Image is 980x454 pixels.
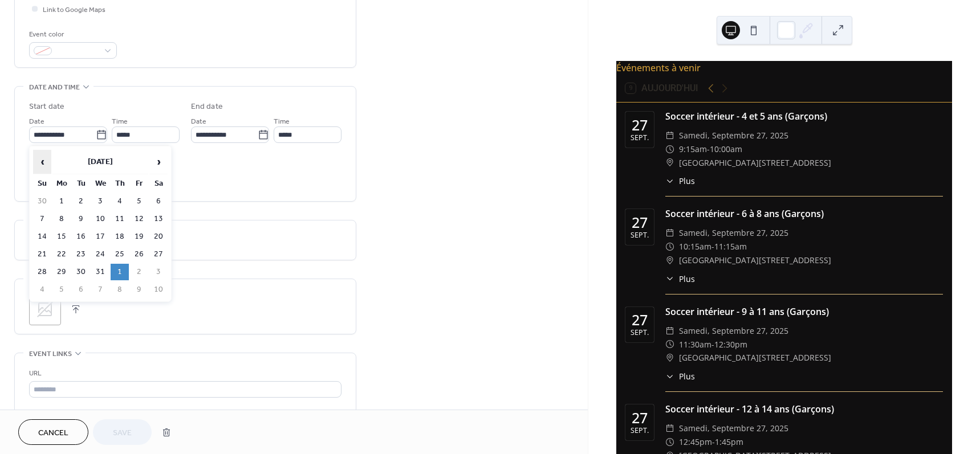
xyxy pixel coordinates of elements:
[631,134,649,142] div: sept.
[711,240,714,253] span: -
[91,193,109,210] td: 3
[665,422,674,435] div: ​
[91,228,109,245] td: 17
[149,246,168,263] td: 27
[631,427,649,435] div: sept.
[33,193,51,210] td: 30
[34,150,51,173] span: ‹
[191,116,206,128] span: Date
[29,348,72,360] span: Event links
[679,129,788,142] span: samedi, septembre 27, 2025
[130,211,148,227] td: 12
[679,422,788,435] span: samedi, septembre 27, 2025
[616,61,952,75] div: Événements à venir
[714,338,747,351] span: 12:30pm
[715,435,743,449] span: 1:45pm
[665,324,674,338] div: ​
[665,351,674,365] div: ​
[52,150,148,174] th: [DATE]
[111,175,129,192] th: Th
[111,211,129,227] td: 11
[43,4,105,16] span: Link to Google Maps
[130,281,148,298] td: 9
[631,329,649,337] div: sept.
[665,129,674,142] div: ​
[52,281,71,298] td: 5
[52,246,71,263] td: 22
[18,419,88,445] button: Cancel
[72,211,90,227] td: 9
[29,293,61,325] div: ;
[72,246,90,263] td: 23
[665,142,674,156] div: ​
[130,228,148,245] td: 19
[29,28,115,40] div: Event color
[679,273,695,285] span: Plus
[711,338,714,351] span: -
[33,175,51,192] th: Su
[632,411,648,425] div: 27
[149,281,168,298] td: 10
[679,156,831,170] span: [GEOGRAPHIC_DATA][STREET_ADDRESS]
[111,193,129,210] td: 4
[679,175,695,187] span: Plus
[111,228,129,245] td: 18
[29,81,80,93] span: Date and time
[33,281,51,298] td: 4
[72,175,90,192] th: Tu
[665,253,674,267] div: ​
[679,142,707,156] span: 9:15am
[631,232,649,239] div: sept.
[665,273,674,285] div: ​
[665,370,674,382] div: ​
[632,215,648,230] div: 27
[679,253,831,267] span: [GEOGRAPHIC_DATA][STREET_ADDRESS]
[150,150,167,173] span: ›
[33,211,51,227] td: 7
[29,116,44,128] span: Date
[29,367,339,379] div: URL
[191,101,223,113] div: End date
[665,175,674,187] div: ​
[111,246,129,263] td: 25
[91,175,109,192] th: We
[149,175,168,192] th: Sa
[52,228,71,245] td: 15
[679,370,695,382] span: Plus
[52,193,71,210] td: 1
[52,211,71,227] td: 8
[72,228,90,245] td: 16
[665,338,674,351] div: ​
[665,175,695,187] button: ​Plus
[679,351,831,365] span: [GEOGRAPHIC_DATA][STREET_ADDRESS]
[149,264,168,280] td: 3
[130,264,148,280] td: 2
[665,402,943,416] div: Soccer intérieur - 12 à 14 ans (Garçons)
[149,193,168,210] td: 6
[130,246,148,263] td: 26
[632,313,648,327] div: 27
[52,175,71,192] th: Mo
[91,264,109,280] td: 31
[91,246,109,263] td: 24
[665,240,674,253] div: ​
[33,264,51,280] td: 28
[665,370,695,382] button: ​Plus
[679,435,712,449] span: 12:45pm
[707,142,710,156] span: -
[665,226,674,240] div: ​
[274,116,290,128] span: Time
[38,427,68,439] span: Cancel
[665,305,943,318] div: Soccer intérieur - 9 à 11 ans (Garçons)
[714,240,747,253] span: 11:15am
[149,228,168,245] td: 20
[712,435,715,449] span: -
[33,228,51,245] td: 14
[632,118,648,132] div: 27
[112,116,128,128] span: Time
[710,142,742,156] span: 10:00am
[665,207,943,220] div: Soccer intérieur - 6 à 8 ans (Garçons)
[72,264,90,280] td: 30
[91,281,109,298] td: 7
